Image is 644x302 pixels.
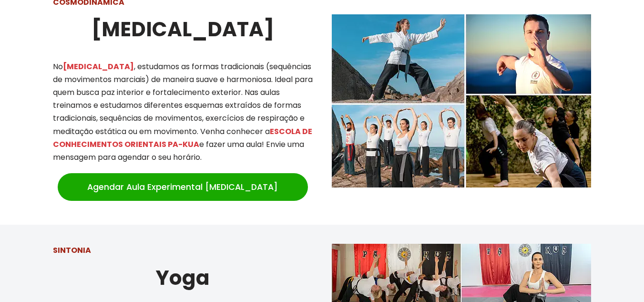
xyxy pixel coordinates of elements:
strong: SINTONIA [53,245,91,256]
a: Agendar Aula Experimental [MEDICAL_DATA] [58,173,308,201]
mark: [MEDICAL_DATA] [63,61,134,72]
p: No , estudamos as formas tradicionais (sequências de movimentos marciais) de maneira suave e harm... [53,60,313,164]
strong: Yoga [156,264,210,292]
mark: ESCOLA DE CONHECIMENTOS ORIENTAIS PA-KUA [53,126,312,150]
strong: [MEDICAL_DATA] [92,15,274,43]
